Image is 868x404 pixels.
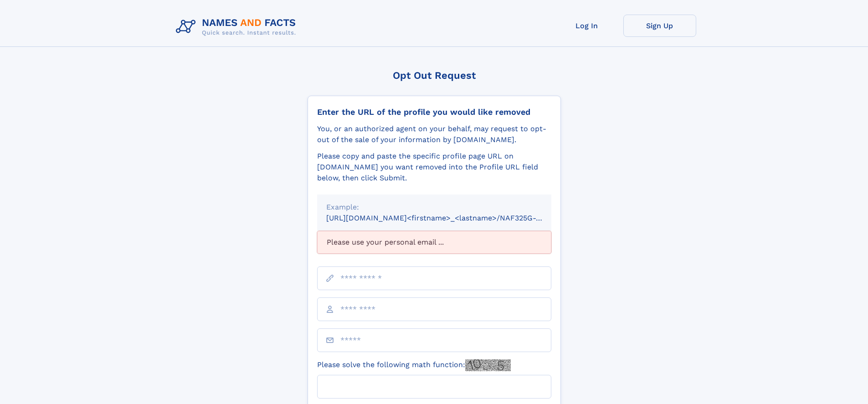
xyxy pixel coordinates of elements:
div: Please use your personal email ... [317,231,551,254]
label: Please solve the following math function: [317,359,511,371]
div: Please copy and paste the specific profile page URL on [DOMAIN_NAME] you want removed into the Pr... [317,151,551,184]
div: Opt Out Request [308,70,561,81]
div: You, or an authorized agent on your behalf, may request to opt-out of the sale of your informatio... [317,123,551,145]
small: [URL][DOMAIN_NAME]<firstname>_<lastname>/NAF325G-xxxxxxxx [326,214,569,222]
a: Sign Up [623,15,696,37]
a: Log In [550,15,623,37]
img: Logo Names and Facts [172,15,303,39]
div: Example: [326,202,542,213]
div: Enter the URL of the profile you would like removed [317,107,551,117]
